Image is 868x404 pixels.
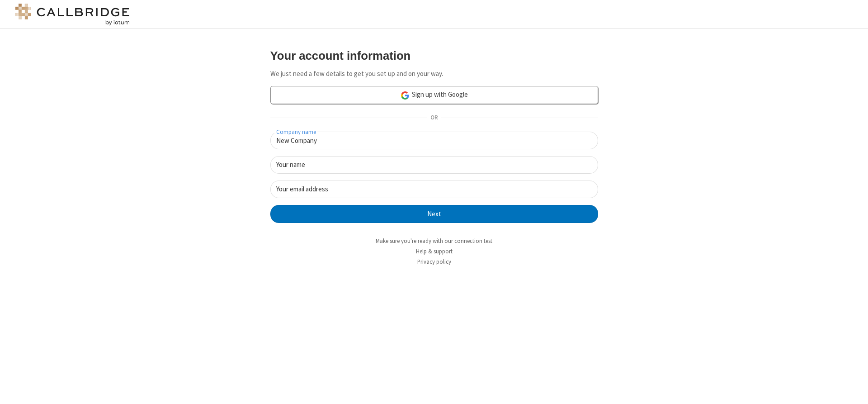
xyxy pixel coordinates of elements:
[270,69,598,79] p: We just need a few details to get you set up and on your way.
[417,258,451,266] a: Privacy policy
[416,247,453,255] a: Help & support
[427,112,441,124] span: OR
[270,49,598,62] h3: Your account information
[270,181,598,198] input: Your email address
[14,4,131,25] img: logo@2x.png
[376,237,492,245] a: Make sure you're ready with our connection test
[270,205,598,223] button: Next
[270,86,598,104] a: Sign up with Google
[270,132,598,149] input: Company name
[270,156,598,174] input: Your name
[400,90,410,100] img: google-icon.png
